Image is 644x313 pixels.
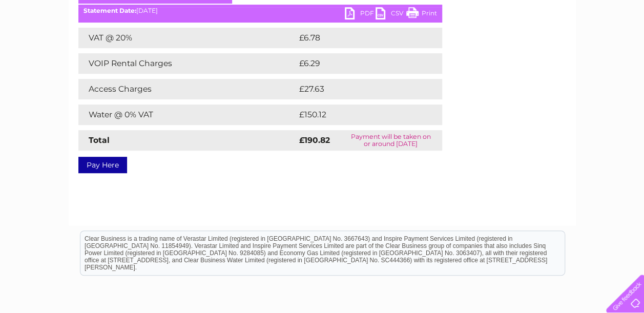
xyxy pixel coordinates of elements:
a: Pay Here [78,157,127,173]
td: Access Charges [78,79,297,99]
td: VAT @ 20% [78,28,297,48]
td: £6.29 [297,53,418,74]
a: Blog [555,44,570,51]
td: £150.12 [297,105,422,125]
a: PDF [345,7,376,22]
a: Water [464,44,483,51]
td: £27.63 [297,79,421,99]
div: [DATE] [78,7,442,14]
td: Water @ 0% VAT [78,105,297,125]
strong: Total [89,135,110,145]
a: CSV [376,7,406,22]
td: Payment will be taken on or around [DATE] [340,130,442,151]
a: 0333 014 3131 [451,5,522,18]
a: Telecoms [518,44,549,51]
a: Contact [576,44,601,51]
a: Energy [489,44,512,51]
b: Statement Date: [84,7,136,14]
td: VOIP Rental Charges [78,53,297,74]
strong: £190.82 [299,135,330,145]
a: Log out [610,44,634,51]
div: Clear Business is a trading name of Verastar Limited (registered in [GEOGRAPHIC_DATA] No. 3667643... [80,6,565,50]
td: £6.78 [297,28,418,48]
a: Print [406,7,437,22]
img: logo.png [23,27,75,58]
